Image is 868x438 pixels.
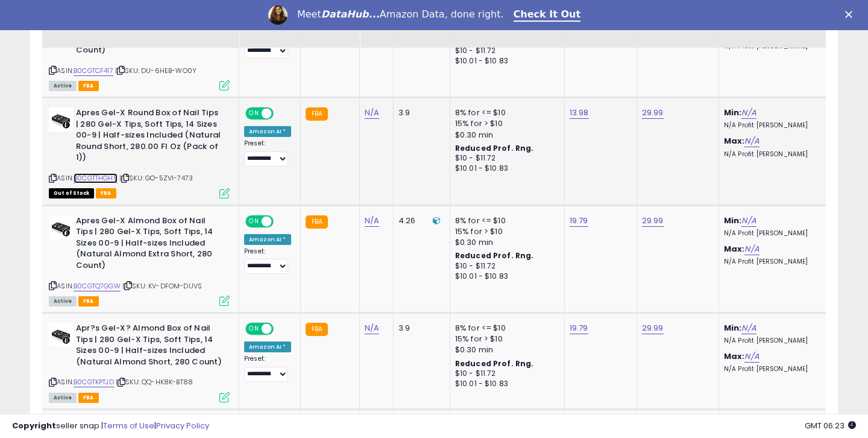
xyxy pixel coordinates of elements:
[455,261,555,271] div: $10 - $11.72
[306,323,328,336] small: FBA
[642,322,664,334] a: 29.99
[74,173,118,183] a: B0CGTTHGH5
[49,81,77,91] span: All listings currently available for purchase on Amazon
[49,107,230,197] div: ASIN:
[744,351,759,363] a: N/A
[724,258,824,266] p: N/A Profit [PERSON_NAME]
[116,377,193,387] span: | SKU: QQ-HK8K-BT88
[455,369,555,379] div: $10 - $11.72
[514,8,581,22] a: Check It Out
[741,322,756,334] a: N/A
[724,150,824,159] p: N/A Profit [PERSON_NAME]
[272,109,291,119] span: OFF
[268,5,288,25] img: Profile image for Georgie
[78,81,99,91] span: FBA
[247,216,262,226] span: ON
[297,8,504,21] div: Meet Amazon Data, done right.
[119,173,193,183] span: | SKU: GO-5ZVI-7473
[247,109,262,119] span: ON
[455,153,555,163] div: $10 - $11.72
[244,139,291,167] div: Preset:
[744,135,759,147] a: N/A
[455,215,555,226] div: 8% for <= $10
[321,8,380,20] i: DataHub...
[744,243,759,255] a: N/A
[49,107,73,132] img: 31YXUdCgtvL._SL40_.jpg
[78,296,99,306] span: FBA
[49,296,77,306] span: All listings currently available for purchase on Amazon
[115,66,197,75] span: | SKU: DU-6HEB-WO0Y
[306,215,328,229] small: FBA
[455,56,555,66] div: $10.01 - $10.83
[365,322,379,334] a: N/A
[724,351,745,362] b: Max:
[247,324,262,334] span: ON
[455,250,534,261] b: Reduced Prof. Rng.
[455,379,555,389] div: $10.01 - $10.83
[455,130,555,141] div: $0.30 min
[122,281,202,291] span: | SKU: KV-DFOM-DUVS
[455,46,555,56] div: $10 - $11.72
[455,107,555,118] div: 8% for <= $10
[724,121,824,130] p: N/A Profit [PERSON_NAME]
[365,107,379,119] a: N/A
[741,107,756,119] a: N/A
[12,420,56,431] strong: Copyright
[49,323,230,401] div: ASIN:
[724,215,742,226] b: Min:
[455,237,555,248] div: $0.30 min
[724,337,824,345] p: N/A Profit [PERSON_NAME]
[724,229,824,238] p: N/A Profit [PERSON_NAME]
[365,215,379,227] a: N/A
[724,135,745,147] b: Max:
[74,281,121,291] a: B0CGTQ7GGW
[76,215,222,275] b: Apres Gel-X Almond Box of Nail Tips | 280 Gel-X Tips, Soft Tips, 14 Sizes 00-9 | Half-sizes Inclu...
[455,358,534,369] b: Reduced Prof. Rng.
[642,107,664,119] a: 29.99
[96,188,116,198] span: FBA
[724,322,742,334] b: Min:
[398,323,441,334] div: 3.9
[570,215,588,227] a: 19.79
[570,322,588,334] a: 19.79
[76,323,222,370] b: Apr?s Gel-X? Almond Box of Nail Tips | 280 Gel-X Tips, Soft Tips, 14 Sizes 00-9 | Half-sizes Incl...
[398,107,441,118] div: 3.9
[49,393,77,403] span: All listings currently available for purchase on Amazon
[570,107,589,119] a: 13.98
[244,341,291,352] div: Amazon AI *
[455,344,555,355] div: $0.30 min
[724,365,824,373] p: N/A Profit [PERSON_NAME]
[156,420,209,431] a: Privacy Policy
[455,271,555,282] div: $10.01 - $10.83
[78,393,99,403] span: FBA
[455,334,555,344] div: 15% for > $10
[455,143,534,153] b: Reduced Prof. Rng.
[306,107,328,121] small: FBA
[49,215,230,305] div: ASIN:
[103,420,154,431] a: Terms of Use
[49,215,73,240] img: 31jjaYRQOEL._SL40_.jpg
[76,107,222,167] b: Apres Gel-X Round Box of Nail Tips | 280 Gel-X Tips, Soft Tips, 14 Sizes 00-9 | Half-sizes Includ...
[244,247,291,275] div: Preset:
[12,421,209,432] div: seller snap | |
[49,323,73,347] img: 31ms0A0ImXL._SL40_.jpg
[455,163,555,174] div: $10.01 - $10.83
[845,11,857,18] div: Close
[455,226,555,237] div: 15% for > $10
[74,66,113,76] a: B0CGTCF417
[398,215,441,226] div: 4.26
[49,188,94,198] span: All listings that are currently out of stock and unavailable for purchase on Amazon
[724,243,745,255] b: Max:
[642,215,664,227] a: 29.99
[455,323,555,334] div: 8% for <= $10
[244,234,291,245] div: Amazon AI *
[74,377,114,387] a: B0CGTKPTJD
[272,216,291,226] span: OFF
[244,355,291,382] div: Preset:
[724,107,742,118] b: Min:
[741,215,756,227] a: N/A
[272,324,291,334] span: OFF
[244,126,291,137] div: Amazon AI *
[455,118,555,129] div: 15% for > $10
[805,420,856,431] span: 2025-09-10 06:23 GMT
